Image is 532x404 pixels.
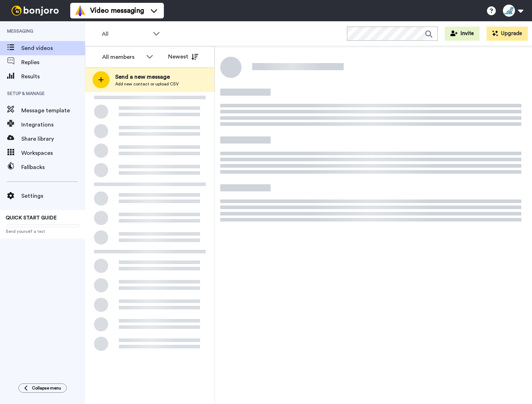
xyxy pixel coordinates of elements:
span: Share library [21,135,85,143]
span: Replies [21,58,85,67]
span: Video messaging [90,6,144,16]
span: Add new contact or upload CSV [115,81,179,87]
span: Send yourself a test [6,229,79,234]
span: QUICK START GUIDE [6,215,57,220]
span: Settings [21,192,85,200]
img: bj-logo-header-white.svg [9,6,62,16]
span: All [102,30,149,38]
button: Upgrade [487,27,528,41]
span: Send videos [21,44,85,52]
span: Workspaces [21,149,85,157]
span: Fallbacks [21,163,85,172]
div: All members [102,53,143,61]
button: Invite [445,27,480,41]
span: Results [21,72,85,81]
span: Message template [21,106,85,115]
span: Send a new message [115,73,179,81]
button: Collapse menu [18,383,67,393]
img: vm-color.svg [74,5,86,16]
span: Integrations [21,120,85,129]
span: Collapse menu [32,385,61,391]
button: Newest [163,50,204,64]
